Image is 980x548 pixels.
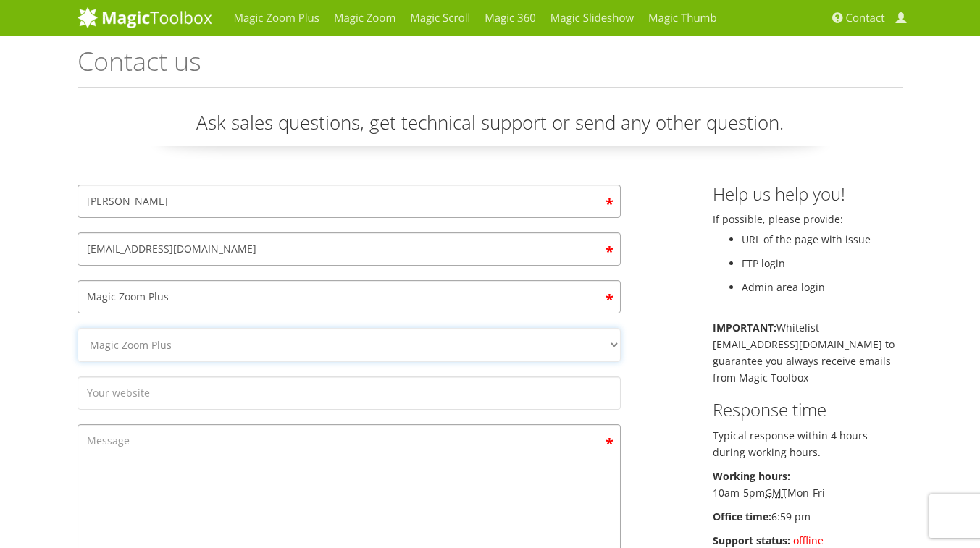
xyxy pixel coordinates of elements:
[713,510,771,523] b: Office time:
[78,7,212,28] img: MagicToolbox.com - Image tools for your website
[713,427,903,460] p: Typical response within 4 hours during working hours.
[793,534,824,547] span: offline
[713,400,903,419] h3: Response time
[713,468,903,501] p: 10am-5pm Mon-Fri
[78,185,621,218] input: Your name
[78,280,621,313] input: Subject
[742,255,903,271] li: FTP login
[765,486,787,499] acronym: Greenwich Mean Time
[713,469,790,483] b: Working hours:
[846,11,885,25] span: Contact
[713,319,903,386] p: Whitelist [EMAIL_ADDRESS][DOMAIN_NAME] to guarantee you always receive emails from Magic Toolbox
[78,232,621,266] input: Email
[713,321,776,334] b: IMPORTANT:
[713,185,903,203] h3: Help us help you!
[742,279,903,295] li: Admin area login
[713,508,903,525] p: 6:59 pm
[78,376,621,410] input: Your website
[713,534,790,547] b: Support status:
[78,109,903,146] p: Ask sales questions, get technical support or send any other question.
[742,231,903,248] li: URL of the page with issue
[78,47,903,88] h1: Contact us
